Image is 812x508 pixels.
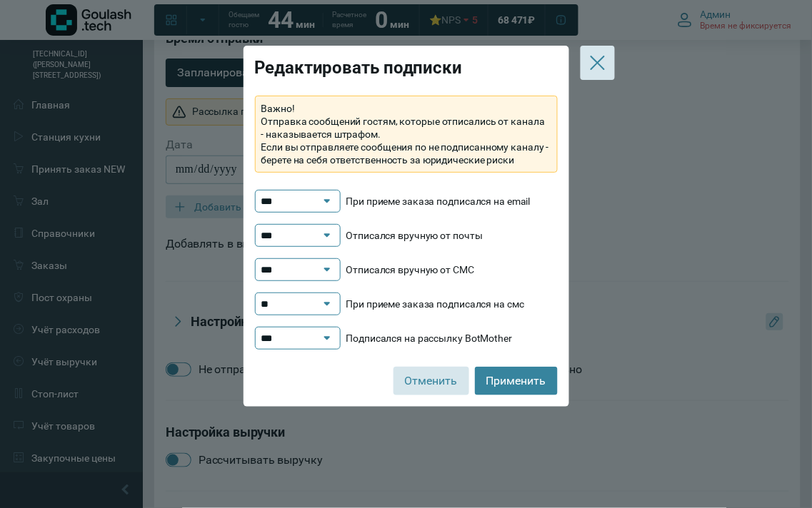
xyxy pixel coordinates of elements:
button: Отменить [394,367,469,395]
li: При приеме заказа подписался на email [255,190,558,213]
button: Применить [475,367,558,395]
h4: Редактировать подписки [255,57,558,78]
span: Применить [486,373,546,389]
li: Отписался вручную от почты [255,224,558,247]
li: Подписался на рассылку BotMother [255,327,558,350]
li: При приеме заказа подписался на смс [255,293,558,315]
span: Отменить [405,373,458,389]
li: Отписался вручную от СМС [255,258,558,281]
span: Важно! Отправка сообщений гостям, которые отписались от канала - наказывается штрафом. Если вы от... [261,102,551,166]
